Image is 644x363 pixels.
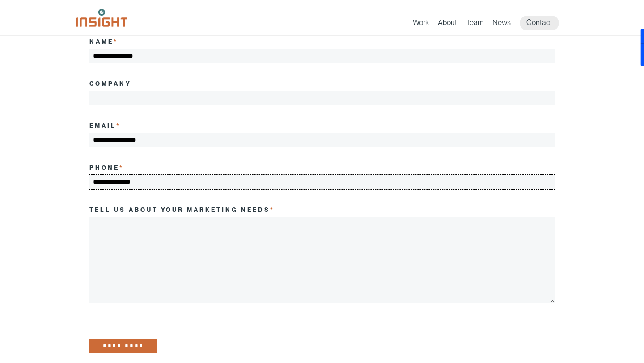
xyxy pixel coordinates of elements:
[89,38,118,45] label: Name
[438,18,457,30] a: About
[466,18,483,30] a: Team
[520,16,559,30] a: Contact
[89,80,131,87] label: Company
[89,164,124,171] label: Phone
[89,122,121,129] label: Email
[76,9,127,27] img: Insight Marketing Design
[413,18,429,30] a: Work
[413,16,568,30] nav: primary navigation menu
[492,18,511,30] a: News
[89,206,275,213] label: Tell us about your marketing needs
